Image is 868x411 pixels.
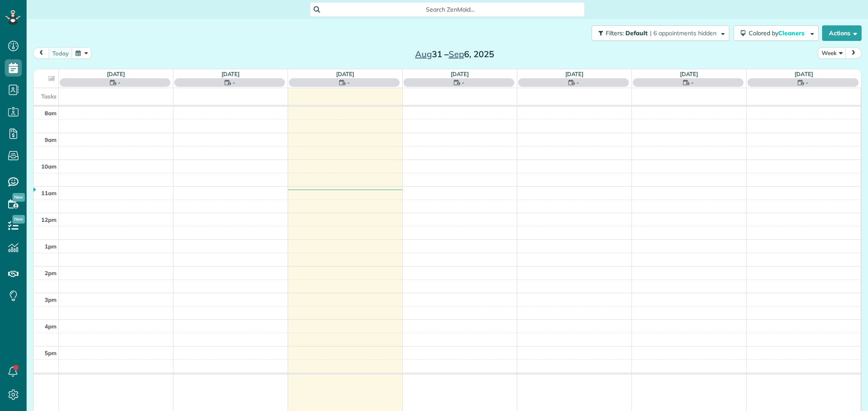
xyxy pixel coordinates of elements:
span: - [118,78,121,87]
span: 5pm [45,350,57,356]
span: - [462,78,464,87]
a: [DATE] [451,71,469,77]
span: - [806,78,808,87]
span: Tasks [41,93,57,100]
span: Aug [415,49,432,59]
span: New [12,215,25,224]
span: 8am [45,110,57,117]
span: 9am [45,136,57,143]
span: New [12,193,25,202]
button: Colored byCleaners [734,25,819,41]
button: Week [818,47,846,59]
span: 11am [41,190,57,196]
span: Cleaners [778,29,806,37]
a: [DATE] [565,71,584,77]
button: Actions [822,25,862,41]
span: 3pm [45,296,57,303]
span: 2pm [45,270,57,276]
button: next [845,47,862,59]
a: [DATE] [795,71,813,77]
a: [DATE] [107,71,125,77]
span: | 6 appointments hidden [650,29,716,37]
span: 4pm [45,323,57,330]
span: - [577,78,579,87]
span: 12pm [41,216,57,223]
a: [DATE] [222,71,240,77]
span: Filters: [606,29,624,37]
span: Sep [449,49,464,59]
span: - [233,78,235,87]
button: today [49,47,73,59]
span: Default [625,29,648,37]
span: - [347,78,350,87]
h2: 31 – 6, 2025 [401,49,508,59]
button: Filters: Default | 6 appointments hidden [592,25,729,41]
a: Filters: Default | 6 appointments hidden [587,25,729,41]
button: prev [33,47,49,59]
a: [DATE] [336,71,355,77]
span: Colored by [749,29,807,37]
span: 1pm [45,243,57,250]
span: 10am [41,163,57,170]
span: - [691,78,694,87]
a: [DATE] [680,71,698,77]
